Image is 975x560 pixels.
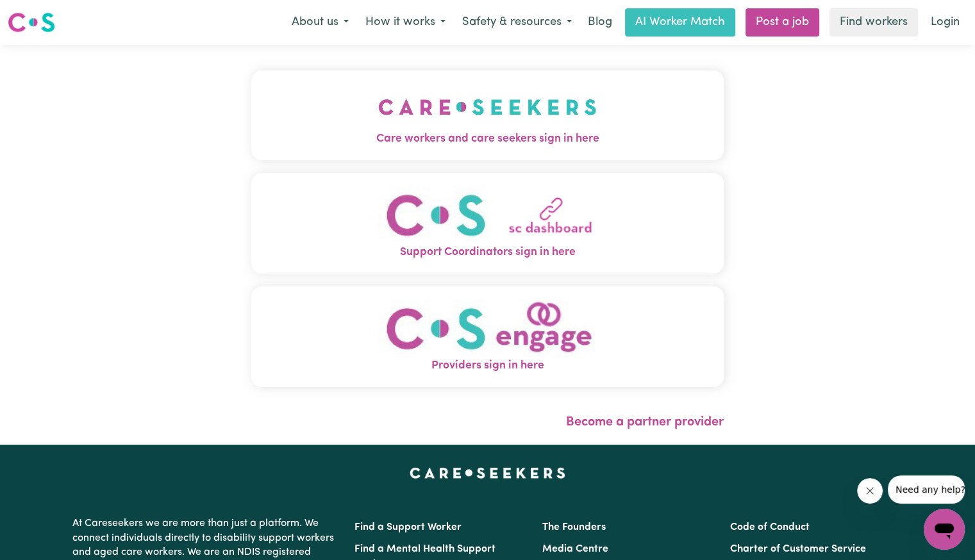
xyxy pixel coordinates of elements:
[542,522,606,532] a: The Founders
[857,478,883,504] iframe: Close message
[566,416,724,429] a: Become a partner provider
[923,8,967,37] a: Login
[8,8,55,37] a: Careseekers logo
[888,475,965,504] iframe: Message from company
[357,9,454,36] button: How it works
[251,131,724,147] span: Care workers and care seekers sign in here
[251,286,724,387] button: Providers sign in here
[8,9,78,19] span: Need any help?
[730,544,866,554] a: Charter of Customer Service
[410,468,565,478] a: Careseekers home page
[8,11,55,34] img: Careseekers logo
[829,8,918,37] a: Find workers
[730,522,810,532] a: Code of Conduct
[283,9,357,36] button: About us
[354,522,462,532] a: Find a Support Worker
[924,509,965,550] iframe: Button to launch messaging window
[625,8,735,37] a: AI Worker Match
[251,173,724,274] button: Support Coordinators sign in here
[580,8,620,37] a: Blog
[454,9,580,36] button: Safety & resources
[542,544,608,554] a: Media Centre
[746,8,819,37] a: Post a job
[251,244,724,261] span: Support Coordinators sign in here
[251,358,724,374] span: Providers sign in here
[251,70,724,160] button: Care workers and care seekers sign in here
